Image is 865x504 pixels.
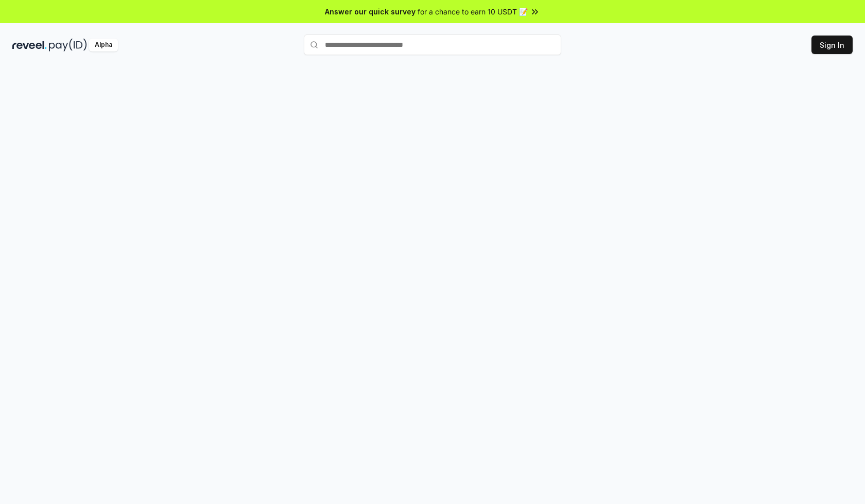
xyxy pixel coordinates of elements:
[811,36,853,54] button: Sign In
[325,6,416,17] span: Answer our quick survey
[89,39,118,51] div: Alpha
[418,6,528,17] span: for a chance to earn 10 USDT 📝
[49,39,87,51] img: pay_id
[12,39,47,51] img: reveel_dark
